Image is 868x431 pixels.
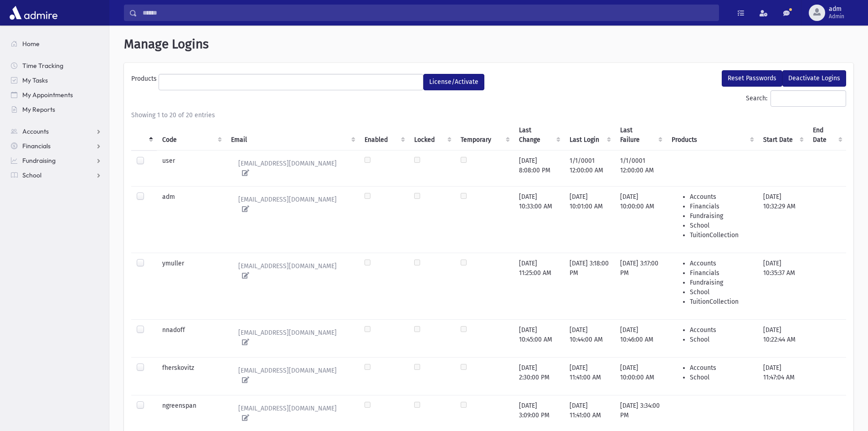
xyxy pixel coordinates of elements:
[22,105,55,114] span: My Reports
[690,221,752,230] li: School
[615,186,666,253] td: [DATE] 10:00:00 AM
[514,120,564,151] th: Last Change : activate to sort column ascending
[829,5,844,13] span: adm
[131,74,159,87] label: Products
[22,62,63,70] span: Time Tracking
[4,88,109,102] a: My Appointments
[137,5,719,21] input: Search
[4,73,109,88] a: My Tasks
[564,357,615,395] td: [DATE] 11:41:00 AM
[690,202,752,211] li: Financials
[758,120,807,151] th: Start Date : activate to sort column ascending
[690,268,752,278] li: Financials
[409,120,455,151] th: Locked : activate to sort column ascending
[359,120,409,151] th: Enabled : activate to sort column ascending
[722,70,782,87] button: Reset Passwords
[615,253,666,319] td: [DATE] 3:17:00 PM
[758,357,807,395] td: [DATE] 11:47:04 AM
[746,90,846,107] label: Search:
[514,150,564,186] td: [DATE] 8:08:00 PM
[564,319,615,357] td: [DATE] 10:44:00 AM
[7,4,60,22] img: AdmirePro
[423,74,484,90] button: License/Activate
[514,319,564,357] td: [DATE] 10:45:00 AM
[615,319,666,357] td: [DATE] 10:46:00 AM
[455,120,514,151] th: Temporary : activate to sort column ascending
[615,150,666,186] td: 1/1/0001 12:00:00 AM
[758,253,807,319] td: [DATE] 10:35:37 AM
[758,186,807,253] td: [DATE] 10:32:29 AM
[157,186,225,253] td: adm
[231,156,354,181] a: [EMAIL_ADDRESS][DOMAIN_NAME]
[514,395,564,431] td: [DATE] 3:09:00 PM
[564,120,615,151] th: Last Login : activate to sort column ascending
[690,335,752,344] li: School
[807,120,846,151] th: End Date : activate to sort column ascending
[758,319,807,357] td: [DATE] 10:22:44 AM
[4,153,109,168] a: Fundraising
[4,168,109,182] a: School
[514,253,564,319] td: [DATE] 11:25:00 AM
[22,171,41,179] span: School
[231,363,354,388] a: [EMAIL_ADDRESS][DOMAIN_NAME]
[829,13,844,20] span: Admin
[782,70,846,87] button: Deactivate Logins
[22,156,56,165] span: Fundraising
[690,192,752,202] li: Accounts
[157,120,225,151] th: Code : activate to sort column ascending
[615,357,666,395] td: [DATE] 10:00:00 AM
[22,91,73,99] span: My Appointments
[690,363,752,373] li: Accounts
[690,287,752,297] li: School
[131,110,846,120] div: Showing 1 to 20 of 20 entries
[157,150,225,186] td: user
[131,120,157,151] th: : activate to sort column descending
[157,395,225,431] td: ngreenspan
[22,40,40,48] span: Home
[690,259,752,268] li: Accounts
[690,297,752,306] li: TuitionCollection
[22,127,49,135] span: Accounts
[231,325,354,350] a: [EMAIL_ADDRESS][DOMAIN_NAME]
[22,142,51,150] span: Financials
[124,36,853,52] h1: Manage Logins
[770,90,846,107] input: Search:
[22,76,48,84] span: My Tasks
[514,186,564,253] td: [DATE] 10:33:00 AM
[4,36,109,51] a: Home
[690,211,752,221] li: Fundraising
[564,186,615,253] td: [DATE] 10:01:00 AM
[157,253,225,319] td: ymuller
[514,357,564,395] td: [DATE] 2:30:00 PM
[666,120,758,151] th: Products : activate to sort column ascending
[231,259,354,283] a: [EMAIL_ADDRESS][DOMAIN_NAME]
[615,395,666,431] td: [DATE] 3:34:00 PM
[564,253,615,319] td: [DATE] 3:18:00 PM
[4,124,109,139] a: Accounts
[157,319,225,357] td: nnadoff
[690,373,752,382] li: School
[564,150,615,186] td: 1/1/0001 12:00:00 AM
[226,120,359,151] th: Email : activate to sort column ascending
[615,120,666,151] th: Last Failure : activate to sort column ascending
[564,395,615,431] td: [DATE] 11:41:00 AM
[4,139,109,153] a: Financials
[690,230,752,240] li: TuitionCollection
[4,58,109,73] a: Time Tracking
[4,102,109,117] a: My Reports
[157,357,225,395] td: fherskovitz
[231,401,354,426] a: [EMAIL_ADDRESS][DOMAIN_NAME]
[690,278,752,287] li: Fundraising
[231,192,354,217] a: [EMAIL_ADDRESS][DOMAIN_NAME]
[690,325,752,335] li: Accounts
